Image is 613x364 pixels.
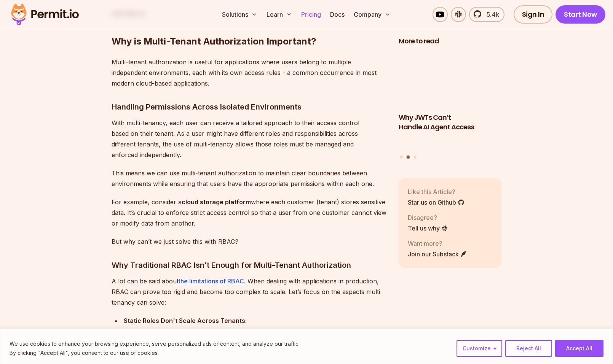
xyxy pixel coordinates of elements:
button: Go to slide 2 [407,155,410,159]
li: 2 of 3 [399,51,501,151]
button: Accept All [555,340,603,357]
p: With multi-tenancy, each user can receive a tailored approach to their access control based on th... [112,118,386,160]
p: For example, consider a where each customer (tenant) stores sensitive data. It’s crucial to enfor... [112,197,386,229]
p: Like this Article? [408,187,465,196]
h2: More to read [399,37,501,46]
a: 5.4k [469,7,504,22]
span: 5.4k [482,10,499,19]
strong: cloud storage platform [182,198,251,206]
img: Permit logo [8,2,82,27]
a: Why JWTs Can’t Handle AI Agent AccessWhy JWTs Can’t Handle AI Agent Access [399,51,501,151]
p: By clicking "Accept All", you consent to our use of cookies. [10,348,300,358]
a: Join our Substack [408,249,467,258]
div: Posts [399,51,501,160]
p: We use cookies to enhance your browsing experience, serve personalized ads or content, and analyz... [10,339,300,348]
p: Disagree? [408,213,448,222]
p: But why can’t we just solve this with RBAC? [112,236,386,247]
button: Customize [457,340,502,357]
h3: Handling Permissions Across Isolated Environments [112,101,386,113]
button: Go to slide 1 [400,155,403,158]
a: the limitations of RBAC [179,277,244,285]
img: Why JWTs Can’t Handle AI Agent Access [399,51,501,108]
p: A lot can be said about . When dealing with applications in production, RBAC can prove too rigid ... [112,276,386,308]
a: Star us on Github [408,197,465,207]
a: Tell us why [408,223,448,232]
p: Multi-tenant authorization is useful for applications where users belong to multiple independent ... [112,57,386,89]
p: Want more? [408,238,467,248]
h3: Why Traditional RBAC Isn’t Enough for Multi-Tenant Authorization [112,259,386,271]
strong: Static Roles Don't Scale Across Tenants: [124,317,247,324]
a: Pricing [298,7,324,22]
button: Reject All [505,340,552,357]
a: Sign In [514,5,553,24]
h3: Why JWTs Can’t Handle AI Agent Access [399,113,501,132]
p: This means we can use multi-tenant authorization to maintain clear boundaries between environment... [112,168,386,189]
button: Go to slide 3 [413,155,417,158]
button: Company [351,7,394,22]
a: Docs [327,7,348,22]
button: Learn [263,7,295,22]
a: Start Now [556,5,605,24]
button: Solutions [219,7,260,22]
